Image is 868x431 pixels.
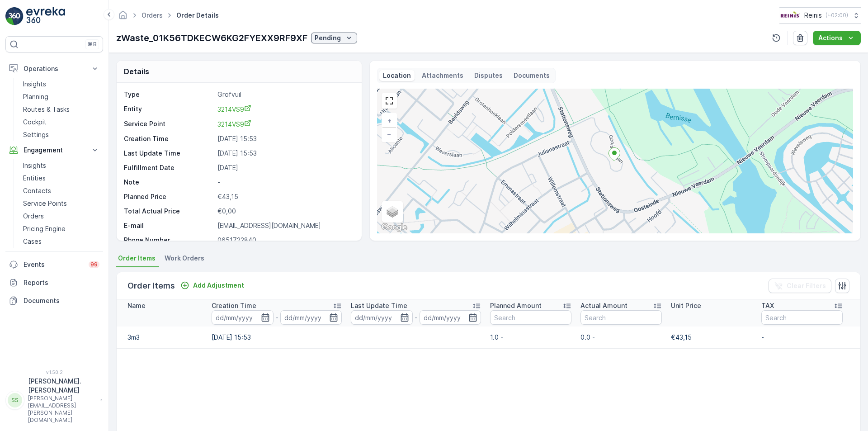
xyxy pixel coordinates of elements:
a: Entities [19,172,103,185]
p: Location [383,71,411,80]
p: Creation Time [124,134,214,143]
td: - [757,327,847,348]
p: Planned Price [124,192,166,201]
button: Operations [5,60,103,78]
button: Actions [813,31,861,45]
img: logo [5,7,24,25]
input: Search [580,310,662,325]
p: Add Adjustment [193,281,244,290]
a: Insights [19,159,103,172]
a: 3214VS9 [217,119,352,129]
p: E-mail [124,221,214,230]
a: 3214VS9 [217,104,352,114]
a: Insights [19,78,103,90]
input: dd/mm/yyyy [280,310,342,325]
a: Service Points [19,197,103,210]
p: - [217,178,352,187]
p: Service Point [124,119,214,129]
p: Order Items [127,279,175,292]
p: Last Update Time [124,149,214,158]
td: [DATE] 15:53 [207,327,346,348]
p: Attachments [422,71,463,80]
a: Orders [19,210,103,223]
p: Clear Filters [787,281,826,290]
button: Engagement [5,141,103,159]
p: Unit Price [671,301,701,310]
input: dd/mm/yyyy [212,310,274,325]
p: Routes & Tasks [23,105,70,114]
span: 3214VS9 [217,105,251,113]
a: Planning [19,90,103,103]
a: Layers [382,202,402,222]
span: v 1.50.2 [5,369,103,375]
a: Events99 [5,256,103,274]
p: Planning [23,92,48,101]
p: Reinis [804,11,822,20]
input: Search [761,310,843,325]
p: Planned Amount [490,301,542,310]
p: Creation Time [212,301,256,310]
p: ⌘B [88,41,97,48]
p: Cockpit [23,118,47,127]
button: Add Adjustment [177,280,248,291]
td: 3m3 [117,327,207,348]
p: TAX [761,301,774,310]
div: SS [8,393,22,407]
p: Contacts [23,186,51,195]
p: [DATE] 15:53 [217,149,352,158]
p: Type [124,90,214,99]
span: Work Orders [165,254,204,263]
p: Documents [24,296,99,305]
p: Service Points [23,199,67,208]
input: dd/mm/yyyy [420,310,481,325]
p: Total Actual Price [124,207,180,216]
a: Contacts [19,185,103,197]
img: Reinis-Logo-Vrijstaand_Tekengebied-1-copy2_aBO4n7j.png [779,10,801,20]
p: ( +02:00 ) [826,12,848,19]
p: 0651722840 [217,236,352,245]
span: €43,15 [671,333,692,341]
p: Documents [514,71,550,80]
a: Orders [142,11,163,19]
button: Pending [311,33,357,43]
span: €0,00 [217,207,236,215]
img: logo_light-DOdMpM7g.png [26,7,65,25]
p: Pending [315,33,341,43]
p: Engagement [24,146,85,155]
a: Settings [19,128,103,141]
p: - [415,312,418,323]
p: - [275,312,278,323]
p: Pricing Engine [23,224,66,233]
button: SS[PERSON_NAME].[PERSON_NAME][PERSON_NAME][EMAIL_ADDRESS][PERSON_NAME][DOMAIN_NAME] [5,377,103,424]
span: Order Details [175,11,221,20]
span: − [387,130,392,138]
p: Last Update Time [351,301,407,310]
p: Actual Amount [580,301,627,310]
p: [DATE] [217,163,352,172]
input: Search [490,310,571,325]
a: View Fullscreen [382,94,396,108]
p: Reports [24,278,99,287]
a: Zoom Out [382,128,396,141]
a: Cases [19,235,103,248]
img: Google [379,222,409,233]
p: 1.0 - [490,333,571,342]
p: Entities [23,174,46,183]
input: dd/mm/yyyy [351,310,413,325]
p: Settings [23,130,49,139]
button: Reinis(+02:00) [779,7,861,24]
p: Fulfillment Date [124,163,214,172]
p: Note [124,178,214,187]
a: Open this area in Google Maps (opens a new window) [379,222,409,233]
a: Documents [5,292,103,310]
button: Clear Filters [769,279,831,293]
p: Actions [818,33,843,43]
p: zWaste_01K56TDKECW6KG2FYEXX9RF9XF [116,31,307,45]
a: Zoom In [382,114,396,128]
a: Cockpit [19,116,103,128]
p: [EMAIL_ADDRESS][DOMAIN_NAME] [217,221,352,230]
p: [PERSON_NAME][EMAIL_ADDRESS][PERSON_NAME][DOMAIN_NAME] [28,395,96,424]
p: Name [127,301,146,310]
p: Operations [24,64,85,73]
p: 99 [90,261,98,268]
